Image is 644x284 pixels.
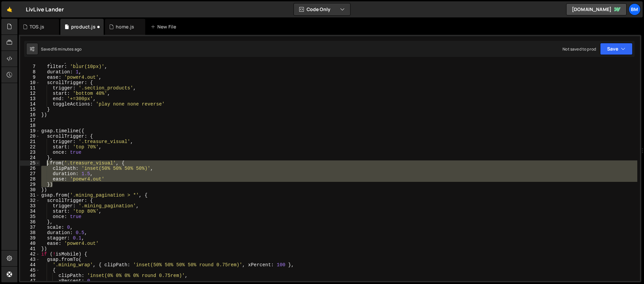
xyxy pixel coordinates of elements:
[20,80,40,85] div: 10
[20,246,40,252] div: 41
[20,160,40,166] div: 25
[20,155,40,160] div: 24
[20,203,40,209] div: 33
[53,46,82,52] div: 16 minutes ago
[20,150,40,155] div: 23
[20,144,40,150] div: 22
[20,268,40,273] div: 45
[20,262,40,268] div: 44
[26,5,64,13] div: LivLive Lander
[20,278,40,284] div: 47
[20,64,40,69] div: 7
[20,230,40,235] div: 38
[562,46,596,52] div: Not saved to prod
[20,193,40,198] div: 31
[41,46,82,52] div: Saved
[20,128,40,134] div: 19
[20,187,40,193] div: 30
[20,96,40,101] div: 13
[20,75,40,80] div: 9
[20,252,40,257] div: 42
[20,171,40,176] div: 27
[20,91,40,96] div: 12
[20,134,40,139] div: 20
[20,241,40,246] div: 40
[116,23,134,30] div: home.js
[20,235,40,241] div: 39
[20,139,40,144] div: 21
[566,3,627,15] a: [DOMAIN_NAME]
[20,112,40,118] div: 16
[71,23,96,30] div: product.js
[20,118,40,123] div: 17
[20,273,40,278] div: 46
[20,257,40,262] div: 43
[20,123,40,128] div: 18
[20,101,40,107] div: 14
[20,209,40,214] div: 34
[30,23,44,30] div: TOS.js
[1,1,18,17] a: 🤙
[20,85,40,91] div: 11
[20,198,40,203] div: 32
[20,225,40,230] div: 37
[20,176,40,182] div: 28
[20,214,40,219] div: 35
[20,107,40,112] div: 15
[629,3,641,15] a: bm
[20,166,40,171] div: 26
[151,23,179,30] div: New File
[20,219,40,225] div: 36
[294,3,350,15] button: Code Only
[20,69,40,75] div: 8
[20,182,40,187] div: 29
[600,43,633,55] button: Save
